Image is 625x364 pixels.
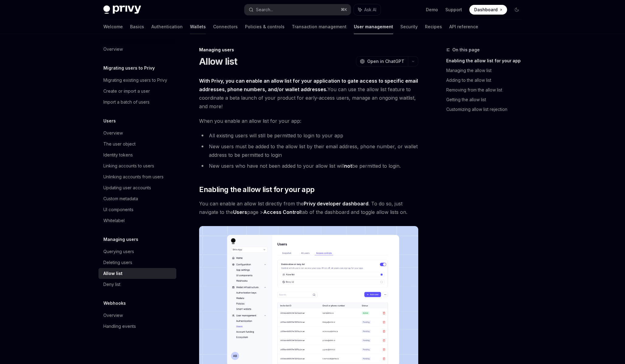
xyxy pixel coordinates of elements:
[245,19,285,34] a: Policies & controls
[400,19,418,34] a: Security
[98,257,176,268] a: Deleting users
[98,128,176,139] a: Overview
[98,246,176,257] a: Querying users
[103,195,138,202] div: Custom metadata
[364,7,376,13] span: Ask AI
[446,56,527,66] a: Enabling the allow list for your app
[512,5,522,15] button: Toggle dark mode
[103,162,154,170] div: Linking accounts to users
[213,19,238,34] a: Connectors
[103,236,138,243] h5: Managing users
[446,85,527,95] a: Removing from the allow list
[103,312,123,319] div: Overview
[98,204,176,215] a: UI components
[103,140,136,148] div: The user object
[103,248,134,255] div: Querying users
[103,206,133,213] div: UI components
[292,19,347,34] a: Transaction management
[103,323,136,330] div: Handling events
[356,56,408,67] button: Open in ChatGPT
[446,95,527,105] a: Getting the allow list
[256,6,273,13] div: Search...
[199,78,418,92] strong: With Privy, you can enable an allow list for your application to gate access to specific email ad...
[103,88,150,95] div: Create or import a user
[367,58,404,64] span: Open in ChatGPT
[151,19,183,34] a: Authentication
[98,193,176,204] a: Custom metadata
[469,5,507,15] a: Dashboard
[103,217,125,224] div: Whitelabel
[445,7,462,13] a: Support
[103,77,167,84] div: Migrating existing users to Privy
[103,281,120,288] div: Deny list
[98,75,176,86] a: Migrating existing users to Privy
[199,142,418,159] li: New users must be added to the allow list by their email address, phone number, or wallet address...
[103,300,126,307] h5: Webhooks
[341,7,347,12] span: ⌘ K
[103,151,133,159] div: Identity tokens
[199,199,418,216] span: You can enable an allow list directly from the . To do so, just navigate to the page > tab of the...
[98,310,176,321] a: Overview
[199,56,237,67] h1: Allow list
[354,19,393,34] a: User management
[304,201,368,207] a: Privy developer dashboard
[449,19,478,34] a: API reference
[130,19,144,34] a: Basics
[103,64,155,72] h5: Migrating users to Privy
[98,160,176,171] a: Linking accounts to users
[199,77,418,111] span: You can use the allow list feature to coordinate a beta launch of your product for early-access u...
[103,184,151,191] div: Updating user accounts
[98,321,176,332] a: Handling events
[199,117,418,125] span: When you enable an allow list for your app:
[103,19,123,34] a: Welcome
[98,268,176,279] a: Allow list
[446,105,527,114] a: Customizing allow list rejection
[244,4,351,15] button: Search...⌘K
[446,66,527,75] a: Managing the allow list
[98,215,176,226] a: Whitelabel
[344,163,352,169] strong: not
[103,98,150,106] div: Import a batch of users
[199,131,418,140] li: All existing users will still be permitted to login to your app
[425,19,442,34] a: Recipes
[98,279,176,290] a: Deny list
[98,139,176,149] a: The user object
[98,86,176,97] a: Create or import a user
[263,209,301,215] a: Access Control
[98,149,176,160] a: Identity tokens
[98,44,176,55] a: Overview
[103,173,164,180] div: Unlinking accounts from users
[103,46,123,53] div: Overview
[98,171,176,182] a: Unlinking accounts from users
[354,4,381,15] button: Ask AI
[474,7,498,13] span: Dashboard
[103,129,123,137] div: Overview
[103,117,116,125] h5: Users
[98,182,176,193] a: Updating user accounts
[98,97,176,108] a: Import a batch of users
[233,209,247,215] strong: Users
[452,46,480,53] span: On this page
[103,270,123,277] div: Allow list
[103,259,132,266] div: Deleting users
[103,5,141,14] img: dark logo
[199,47,418,53] div: Managing users
[426,7,438,13] a: Demo
[199,185,314,194] span: Enabling the allow list for your app
[446,75,527,85] a: Adding to the allow list
[190,19,206,34] a: Wallets
[199,162,418,170] li: New users who have not been added to your allow list will be permitted to login.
